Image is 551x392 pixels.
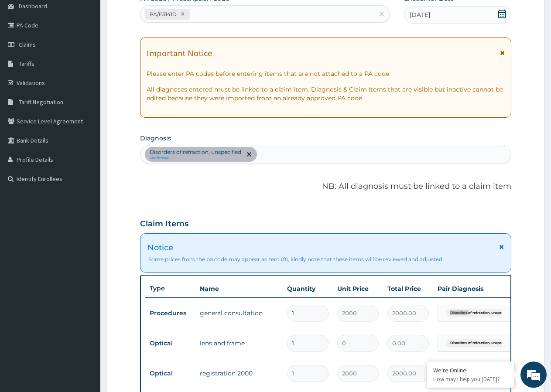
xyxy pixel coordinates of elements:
span: Tariff Negotiation [19,98,63,106]
div: Chat with us now [45,49,147,60]
span: Notice [147,242,173,254]
td: Procedures [145,305,195,321]
th: Pair Diagnosis [433,280,529,297]
td: registration 2000 [195,365,283,382]
small: confirmed [150,156,241,160]
span: remove selection option [245,150,253,158]
p: All diagnoses entered must be linked to a claim item. Diagnosis & Claim Items that are visible bu... [147,85,505,102]
td: Optical [145,365,195,382]
span: We're online! [51,110,120,198]
span: Disorders of refraction, unspe... [446,309,509,317]
p: Please enter PA codes before entering items that are not attached to a PA code [147,69,505,78]
img: d_794563401_company_1708531726252_794563401 [16,44,35,65]
th: Quantity [283,280,333,297]
th: Type [145,280,195,297]
p: How may I help you today? [433,375,507,383]
span: Tariffs [19,60,34,68]
p: Disorders of refraction, unspecified [150,149,241,156]
h1: Important Notice [147,48,212,58]
span: Dashboard [19,2,47,10]
p: NB: All diagnosis must be linked to a claim item [140,181,511,192]
th: Total Price [383,280,433,297]
div: We're Online! [433,366,507,374]
textarea: Type your message and hit 'Enter' [4,238,166,269]
th: Name [195,280,283,297]
label: Diagnosis [140,134,171,143]
h3: Claim Items [140,219,188,229]
td: general consultation [195,304,283,322]
span: Some prices from the pa code may appear as zero (0), kindly note that these items will be reviewe... [148,256,504,263]
td: Optical [145,335,195,351]
span: [DATE] [410,10,430,19]
span: Claims [19,41,36,48]
div: PA/E3141D [147,9,178,19]
div: Minimize live chat window [143,4,164,25]
th: Unit Price [333,280,383,297]
span: Disorders of refraction, unspe... [446,339,509,348]
td: lens and frame [195,334,283,352]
